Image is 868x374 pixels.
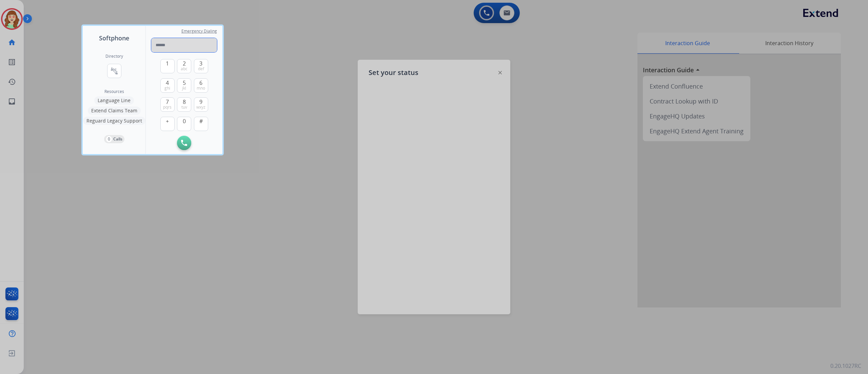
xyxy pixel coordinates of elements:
[88,107,141,115] button: Extend Claims Team
[99,33,129,43] span: Softphone
[160,59,175,73] button: 1
[194,59,208,73] button: 3def
[166,117,169,125] span: +
[166,98,169,106] span: 7
[197,86,205,91] span: mno
[183,98,186,106] span: 8
[830,362,861,370] p: 0.20.1027RC
[194,97,208,112] button: 9wxyz
[181,66,188,72] span: abc
[199,98,202,106] span: 9
[183,59,186,68] span: 2
[83,117,145,125] button: Reguard Legacy Support
[160,117,175,131] button: +
[181,105,187,110] span: tuv
[198,66,204,72] span: def
[94,96,134,105] button: Language Line
[177,59,191,73] button: 2abc
[196,105,205,110] span: wxyz
[182,86,186,91] span: jkl
[113,136,122,142] p: Calls
[177,78,191,93] button: 5jkl
[166,79,169,87] span: 4
[181,29,217,34] span: Emergency Dialing
[194,117,208,131] button: #
[177,117,191,131] button: 0
[106,136,112,142] p: 0
[194,78,208,93] button: 6mno
[199,117,203,125] span: #
[177,97,191,112] button: 8tuv
[199,59,202,68] span: 3
[199,79,202,87] span: 6
[110,67,118,75] mat-icon: connect_without_contact
[166,59,169,68] span: 1
[164,86,170,91] span: ghi
[104,135,124,143] button: 0Calls
[160,78,175,93] button: 4ghi
[183,117,186,125] span: 0
[104,89,124,94] span: Resources
[160,97,175,112] button: 7pqrs
[105,54,123,59] h2: Directory
[163,105,172,110] span: pqrs
[183,79,186,87] span: 5
[181,140,187,146] img: call-button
